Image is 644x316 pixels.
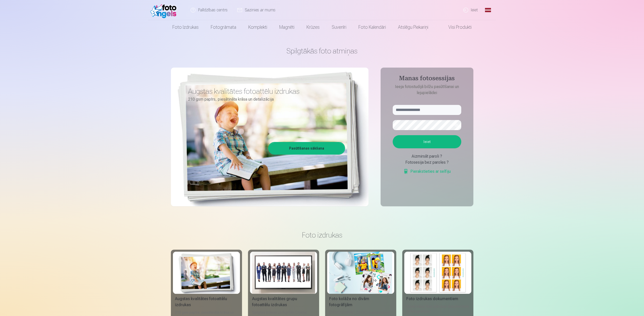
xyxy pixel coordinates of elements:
[171,46,473,55] h1: Spilgtākās foto atmiņas
[166,20,205,34] a: Foto izdrukas
[273,20,300,34] a: Magnēti
[252,252,315,294] img: Augstas kvalitātes grupu fotoattēlu izdrukas
[327,296,394,308] div: Foto kolāža no divām fotogrāfijām
[404,296,471,302] div: Foto izdrukas dokumentiem
[173,296,240,308] div: Augstas kvalitātes fotoattēlu izdrukas
[250,296,317,308] div: Augstas kvalitātes grupu fotoattēlu izdrukas
[393,153,461,159] div: Aizmirsāt paroli ?
[434,20,478,34] a: Visi produkti
[403,168,451,175] a: Pierakstieties ar selfiju
[242,20,273,34] a: Komplekti
[392,20,434,34] a: Atslēgu piekariņi
[188,96,341,103] p: 210 gsm papīrs, piesātināta krāsa un detalizācija
[326,20,352,34] a: Suvenīri
[388,75,466,84] h4: Manas fotosessijas
[393,135,461,148] button: Ieiet
[388,84,466,96] p: Ieeja fotostudijā bilžu pasūtīšanai un lejupielādei
[205,20,242,34] a: Fotogrāmata
[175,252,238,294] img: Augstas kvalitātes fotoattēlu izdrukas
[406,252,469,294] img: Foto izdrukas dokumentiem
[300,20,326,34] a: Krūzes
[188,87,341,96] h3: Augstas kvalitātes fotoattēlu izdrukas
[269,143,344,154] a: Pasūtīšanas sākšana
[393,159,461,165] div: Fotosesija bez paroles ?
[329,252,392,294] img: Foto kolāža no divām fotogrāfijām
[150,2,179,18] img: /fa1
[352,20,392,34] a: Foto kalendāri
[175,231,469,240] h3: Foto izdrukas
